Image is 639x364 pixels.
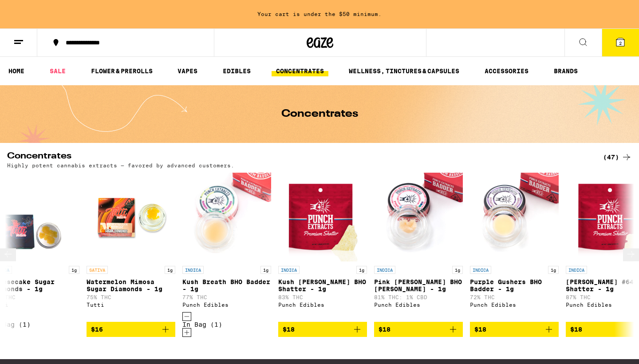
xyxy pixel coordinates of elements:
[87,294,175,300] p: 75% THC
[87,66,157,76] a: FLOWER & PREROLLS
[173,66,202,76] a: VAPES
[278,294,367,300] p: 83% THC
[278,302,367,308] div: Punch Edibles
[470,302,559,308] div: Punch Edibles
[182,173,271,261] img: Punch Edibles - Kush Breath BHO Badder - 1g
[182,302,271,308] div: Punch Edibles
[480,66,533,76] a: ACCESSORIES
[4,66,29,76] a: HOME
[548,266,559,274] p: 1g
[87,322,175,337] button: Add to bag
[87,173,175,322] a: Open page for Watermelon Mimosa Sugar Diamonds - 1g from Tutti
[182,173,271,312] a: Open page for Kush Breath BHO Badder - 1g from Punch Edibles
[379,326,390,333] span: $18
[356,266,367,274] p: 1g
[603,152,632,162] a: (47)
[281,109,358,119] h1: Concentrates
[566,266,587,274] p: INDICA
[91,326,103,333] span: $16
[470,173,559,322] a: Open page for Purple Gushers BHO Badder - 1g from Punch Edibles
[549,66,582,76] button: BRANDS
[87,302,175,308] div: Tutti
[45,66,70,76] a: SALE
[182,328,191,337] button: Increment
[344,66,464,76] a: WELLNESS, TINCTURES & CAPSULES
[69,266,79,274] p: 1g
[283,326,295,333] span: $18
[272,66,328,76] a: CONCENTRATES
[87,173,175,261] img: Tutti - Watermelon Mimosa Sugar Diamonds - 1g
[374,173,463,322] a: Open page for Pink Runtz BHO Badder - 1g from Punch Edibles
[182,278,271,293] p: Kush Breath BHO Badder - 1g
[602,29,639,56] button: 2
[7,152,588,162] h2: Concentrates
[374,173,463,261] img: Punch Edibles - Pink Runtz BHO Badder - 1g
[87,266,108,274] p: SATIVA
[470,278,559,293] p: Purple Gushers BHO Badder - 1g
[218,66,255,76] a: EDIBLES
[374,266,395,274] p: INDICA
[619,40,622,46] span: 2
[452,266,463,274] p: 1g
[474,326,486,333] span: $18
[182,321,271,328] div: In Bag (1)
[165,266,175,274] p: 1g
[470,294,559,300] p: 72% THC
[278,322,367,337] button: Add to bag
[278,278,367,293] p: Kush [PERSON_NAME] BHO Shatter - 1g
[374,278,463,293] p: Pink [PERSON_NAME] BHO [PERSON_NAME] - 1g
[278,266,300,274] p: INDICA
[470,322,559,337] button: Add to bag
[374,294,463,300] p: 81% THC: 1% CBD
[374,302,463,308] div: Punch Edibles
[182,266,204,274] p: INDICA
[182,294,271,300] p: 77% THC
[470,173,559,261] img: Punch Edibles - Purple Gushers BHO Badder - 1g
[570,326,582,333] span: $18
[278,173,367,261] img: Punch Edibles - Kush Mintz BHO Shatter - 1g
[87,278,175,293] p: Watermelon Mimosa Sugar Diamonds - 1g
[260,266,271,274] p: 1g
[374,322,463,337] button: Add to bag
[470,266,491,274] p: INDICA
[278,173,367,322] a: Open page for Kush Mintz BHO Shatter - 1g from Punch Edibles
[182,312,191,321] button: Decrement
[7,162,234,168] p: Highly potent cannabis extracts — favored by advanced customers.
